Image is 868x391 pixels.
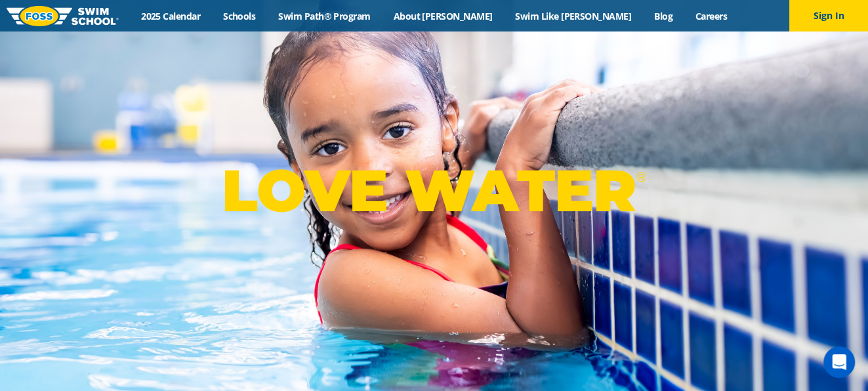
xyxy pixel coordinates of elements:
a: Blog [642,10,684,22]
a: 2025 Calendar [130,10,212,22]
div: Open Intercom Messenger [823,346,855,378]
a: Swim Path® Program [267,10,382,22]
img: FOSS Swim School Logo [7,6,119,26]
a: Careers [684,10,738,22]
a: Schools [212,10,267,22]
sup: ® [636,169,646,185]
a: About [PERSON_NAME] [382,10,504,22]
a: Swim Like [PERSON_NAME] [504,10,643,22]
p: LOVE WATER [222,155,646,226]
